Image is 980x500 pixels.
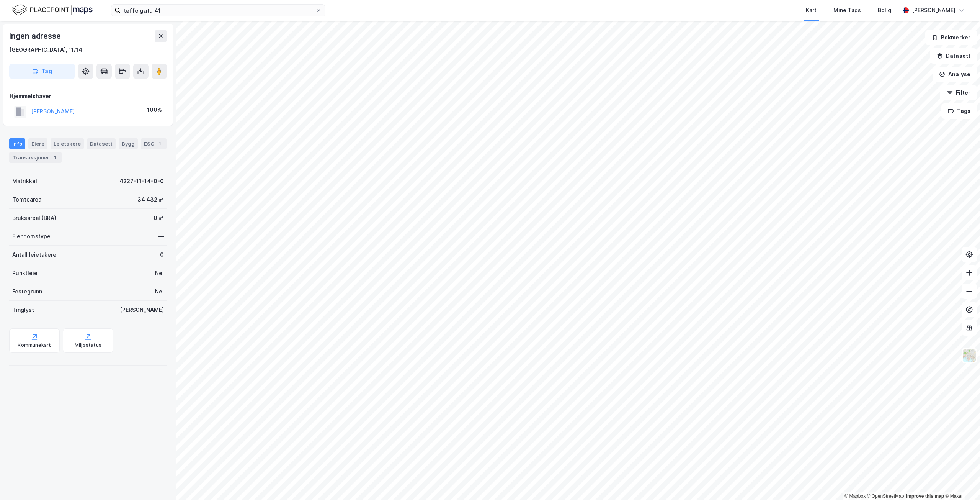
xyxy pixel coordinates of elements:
[833,6,861,15] div: Mine Tags
[51,138,84,149] div: Leietakere
[12,213,56,223] div: Bruksareal (BRA)
[158,232,164,241] div: —
[156,140,163,148] div: 1
[147,105,162,115] div: 100%
[51,154,59,161] div: 1
[160,250,164,259] div: 0
[75,342,101,348] div: Miljøstatus
[930,48,977,64] button: Datasett
[141,138,167,149] div: ESG
[941,103,977,119] button: Tags
[912,6,955,15] div: [PERSON_NAME]
[962,348,977,363] img: Z
[12,195,43,204] div: Tomteareal
[940,85,977,100] button: Filter
[10,92,167,101] div: Hjemmelshaver
[137,195,164,204] div: 34 432 ㎡
[12,305,34,315] div: Tinglyst
[878,6,891,15] div: Bolig
[9,64,75,79] button: Tag
[806,6,817,15] div: Kart
[12,269,38,278] div: Punktleie
[925,30,977,45] button: Bokmerker
[120,305,164,315] div: [PERSON_NAME]
[119,177,164,186] div: 4227-11-14-0-0
[12,250,56,259] div: Antall leietakere
[867,493,904,499] a: OpenStreetMap
[942,463,980,500] div: Kontrollprogram for chat
[28,138,47,149] div: Eiere
[942,463,980,500] iframe: Chat Widget
[155,287,164,296] div: Nei
[119,138,138,149] div: Bygg
[18,342,51,348] div: Kommunekart
[121,5,316,16] input: Søk på adresse, matrikkel, gårdeiere, leietakere eller personer
[9,152,62,163] div: Transaksjoner
[12,177,37,186] div: Matrikkel
[12,232,51,241] div: Eiendomstype
[154,213,164,223] div: 0 ㎡
[9,138,25,149] div: Info
[9,30,62,42] div: Ingen adresse
[906,493,944,499] a: Improve this map
[87,138,116,149] div: Datasett
[933,67,977,82] button: Analyse
[844,493,866,499] a: Mapbox
[155,269,164,278] div: Nei
[9,45,82,54] div: [GEOGRAPHIC_DATA], 11/14
[12,3,93,17] img: logo.f888ab2527a4732fd821a326f86c7f29.svg
[12,287,42,296] div: Festegrunn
